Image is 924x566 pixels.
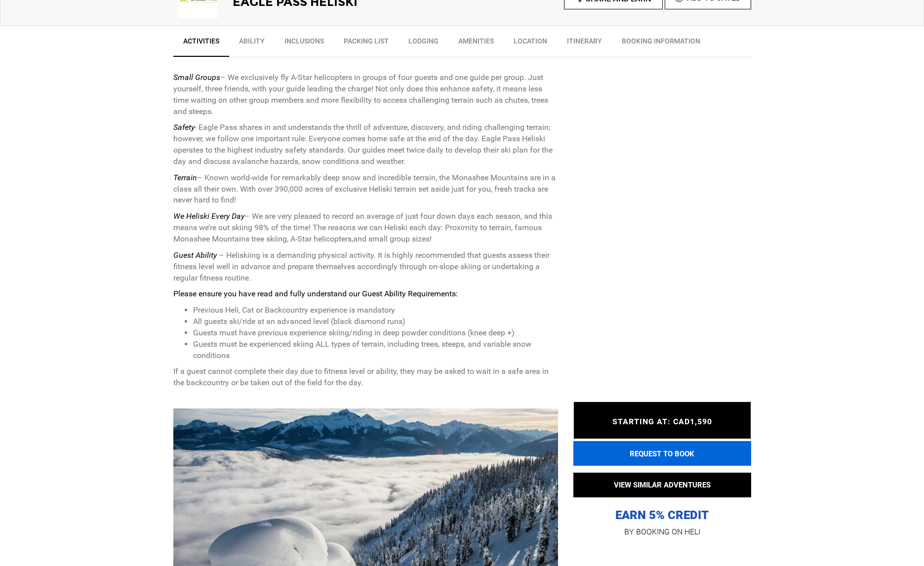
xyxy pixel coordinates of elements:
[334,31,399,56] a: Packing List
[557,31,612,56] a: Itinerary
[193,339,559,362] li: Guests must be experienced skiing ALL types of terrain, including trees, steeps, and variable sno...
[612,417,712,426] span: STARTING AT: CAD1,590
[173,250,217,260] strong: Guest Ability
[173,211,559,245] p: – We are very pleased to record an average of just four down days each season, and this means we’...
[448,31,504,56] a: Amenities
[573,473,751,497] button: VIEW SIMILAR ADVENTURES
[573,409,751,523] p: EARN 5% CREDIT
[173,73,220,82] em: Small Groups
[173,122,559,167] p: - Eagle Pass shares in and understands the thrill of adventure, discovery, and riding challenging...
[573,441,751,466] button: REQUEST TO BOOK
[612,31,710,56] a: BOOKING INFORMATION
[173,122,195,132] em: Safety
[229,31,275,56] a: Ability
[173,289,458,298] strong: Please ensure you have read and fully understand our Guest Ability Requirements:
[173,211,244,221] em: We Heliski Every Day
[173,173,197,182] em: Terrain
[173,31,229,57] a: Activities
[504,31,557,56] a: Location
[173,72,559,117] p: – We exclusively fly A-Star helicopters in groups of four guests and one guide per group. Just yo...
[173,172,559,206] p: – Known world-wide for remarkably deep snow and incredible terrain, the Monashee Mountains are in...
[275,31,334,56] a: Inclusions
[399,31,448,56] a: Lodging
[193,316,559,327] li: All guests ski/ride at an advanced level (black diamond runs)
[573,525,751,539] p: BY BOOKING ON HELI
[193,327,559,339] li: Guests must have previous experience skiing/riding in deep powder conditions (knee deep +)
[193,305,559,316] li: Previous Heli, Cat or Backcountry experience is mandatory
[173,250,559,284] p: – Heliskiing is a demanding physical activity. It is highly recommended that guests assess their ...
[173,366,559,389] p: If a guest cannot complete their day due to fitness level or ability, they may be asked to wait i...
